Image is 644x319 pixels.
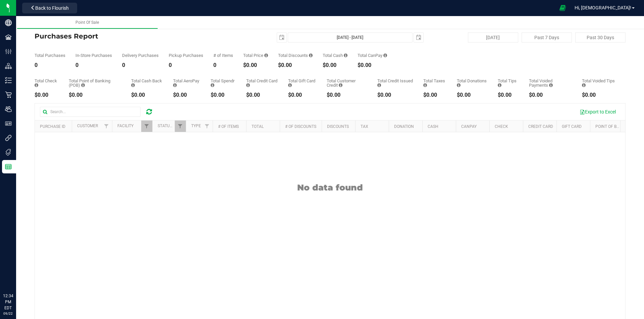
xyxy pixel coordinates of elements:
[575,5,631,10] span: Hi, [DEMOGRAPHIC_DATA]!
[528,124,553,129] a: Credit Card
[7,265,27,286] iframe: Resource center
[35,5,69,11] span: Back to Flourish
[575,106,620,117] button: Export to Excel
[35,79,59,87] div: Total Check
[246,92,278,98] div: $0.00
[75,20,99,25] span: Point Of Sale
[575,32,626,43] button: Past 30 Days
[5,19,12,26] inline-svg: Company
[117,124,133,128] a: Facility
[264,53,268,58] i: Sum of the total prices of all purchases in the date range.
[218,124,239,129] a: # of Items
[457,83,461,87] i: Sum of all round-up-to-next-dollar total price adjustments for all purchases in the date range.
[562,124,582,129] a: Gift Card
[522,32,572,43] button: Past 7 Days
[101,121,112,132] a: Filter
[498,79,519,87] div: Total Tips
[555,1,570,14] span: Open Ecommerce Menu
[40,124,65,129] a: Purchase ID
[285,124,316,129] a: # of Discounts
[35,63,65,68] div: 0
[191,124,201,128] a: Type
[498,83,501,87] i: Sum of all tips added to successful, non-voided payments for all purchases in the date range.
[277,33,286,42] span: select
[377,83,381,87] i: Sum of all account credit issued for all refunds from returned purchases in the date range.
[394,124,414,129] a: Donation
[383,53,387,58] i: Sum of the successful, non-voided CanPay payment transactions for all purchases in the date range.
[131,79,163,87] div: Total Cash Back
[173,79,201,87] div: Total AeroPay
[358,53,387,58] div: Total CanPay
[323,53,347,58] div: Total Cash
[211,79,236,87] div: Total Spendr
[595,124,643,129] a: Point of Banking (POB)
[243,63,268,68] div: $0.00
[377,79,413,87] div: Total Credit Issued
[344,53,347,58] i: Sum of the successful, non-voided cash payment transactions for all purchases in the date range. ...
[69,79,121,87] div: Total Point of Banking (POB)
[529,79,572,87] div: Total Voided Payments
[175,121,186,132] a: Filter
[131,83,135,87] i: Sum of the cash-back amounts from rounded-up electronic payments for all purchases in the date ra...
[75,63,112,68] div: 0
[358,63,387,68] div: $0.00
[169,53,203,58] div: Pickup Purchases
[5,120,12,127] inline-svg: User Roles
[582,79,615,87] div: Total Voided Tips
[288,79,317,87] div: Total Gift Card
[498,92,519,98] div: $0.00
[211,83,214,87] i: Sum of the successful, non-voided Spendr payment transactions for all purchases in the date range.
[327,92,367,98] div: $0.00
[5,34,12,41] inline-svg: Facilities
[3,311,13,316] p: 09/22
[468,32,518,43] button: [DATE]
[5,106,12,112] inline-svg: Users
[495,124,508,129] a: Check
[158,124,180,128] a: Status
[278,63,313,68] div: $0.00
[211,92,236,98] div: $0.00
[22,3,77,13] button: Back to Flourish
[35,53,65,58] div: Total Purchases
[5,63,12,69] inline-svg: Distribution
[213,63,233,68] div: 0
[278,53,313,58] div: Total Discounts
[202,121,213,132] a: Filter
[339,83,342,87] i: Sum of the successful, non-voided payments using account credit for all purchases in the date range.
[529,92,572,98] div: $0.00
[582,83,586,87] i: Sum of all tip amounts from voided payment transactions for all purchases in the date range.
[246,83,250,87] i: Sum of the successful, non-voided credit card payment transactions for all purchases in the date ...
[377,92,413,98] div: $0.00
[131,92,163,98] div: $0.00
[40,107,141,117] input: Search...
[122,63,159,68] div: 0
[173,83,177,87] i: Sum of the successful, non-voided AeroPay payment transactions for all purchases in the date range.
[81,83,85,87] i: Sum of the successful, non-voided point-of-banking payment transactions, both via payment termina...
[5,163,12,170] inline-svg: Reports
[414,33,423,42] span: select
[173,92,201,98] div: $0.00
[423,79,447,87] div: Total Taxes
[35,92,59,98] div: $0.00
[323,63,347,68] div: $0.00
[5,48,12,55] inline-svg: Configuration
[3,293,13,311] p: 12:34 PM EDT
[141,121,152,132] a: Filter
[35,83,38,87] i: Sum of the successful, non-voided check payment transactions for all purchases in the date range.
[246,79,278,87] div: Total Credit Card
[327,79,367,87] div: Total Customer Credit
[361,124,368,129] a: Tax
[461,124,477,129] a: CanPay
[309,53,313,58] i: Sum of the discount values applied to the all purchases in the date range.
[423,92,447,98] div: $0.00
[35,32,231,40] h4: Purchases Report
[252,124,264,129] a: Total
[169,63,203,68] div: 0
[213,53,233,58] div: # of Items
[549,83,553,87] i: Sum of all voided payment transaction amounts, excluding tips and transaction fees, for all purch...
[69,92,121,98] div: $0.00
[35,166,625,192] div: No data found
[5,77,12,84] inline-svg: Inventory
[77,124,98,128] a: Customer
[327,124,349,129] a: Discounts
